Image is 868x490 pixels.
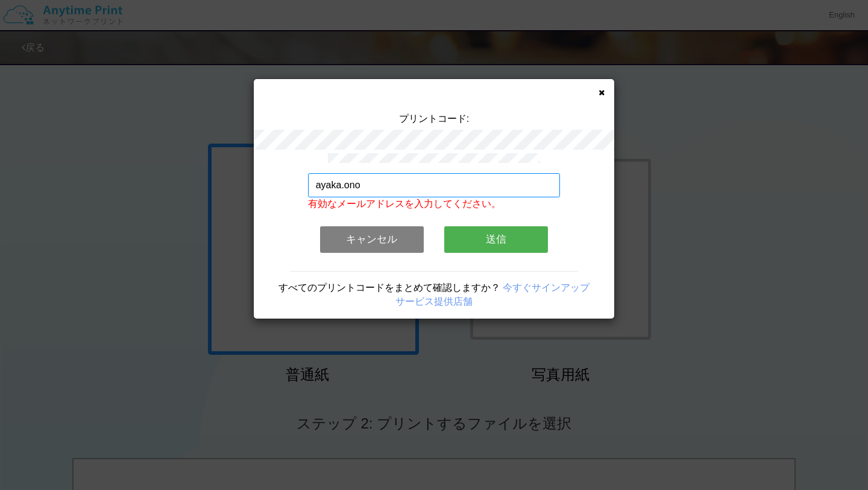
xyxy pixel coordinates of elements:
a: サービス提供店舗 [395,296,473,307]
input: メールアドレス [308,173,561,197]
span: プリントコード: [399,113,469,124]
a: 今すぐサインアップ [503,282,590,293]
span: すべてのプリントコードをまとめて確認しますか？ [278,282,500,293]
p: 有効なメールアドレスを入力してください。 [308,197,561,211]
button: キャンセル [320,226,424,253]
button: 送信 [444,226,548,253]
